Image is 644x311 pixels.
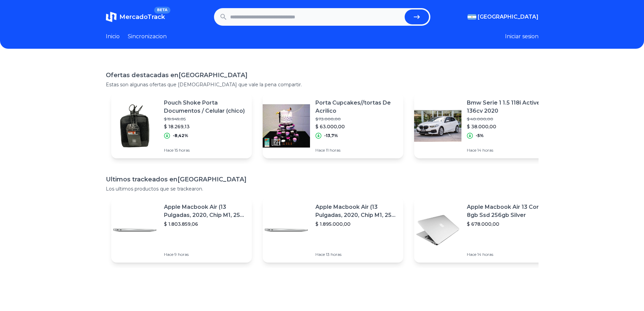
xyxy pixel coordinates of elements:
img: Featured image [263,206,310,254]
p: Hace 11 horas [315,148,398,153]
p: $ 18.269,13 [164,123,246,130]
p: $ 678.000,00 [467,221,549,227]
p: Hace 15 horas [164,148,246,153]
img: Argentina [468,14,476,20]
img: MercadoTrack [106,12,117,22]
p: Hace 9 horas [164,252,246,257]
p: Pouch Shoke Porta Documentos / Celular (chico) [164,99,246,115]
p: Hace 14 horas [467,252,549,257]
a: Sincronizacion [128,32,167,41]
p: -8,42% [173,133,188,138]
h1: Ofertas destacadas en [GEOGRAPHIC_DATA] [106,70,539,80]
img: Featured image [414,206,461,254]
a: Featured imageApple Macbook Air (13 Pulgadas, 2020, Chip M1, 256 Gb De Ssd, 8 Gb De Ram) - Plata$... [111,198,252,263]
a: MercadoTrackBETA [106,12,165,22]
img: Featured image [111,102,159,150]
p: Estas son algunas ofertas que [DEMOGRAPHIC_DATA] que vale la pena compartir. [106,81,539,88]
p: Bmw Serie 1 1.5 118i Active 136cv 2020 [467,99,549,115]
a: Inicio [106,32,120,41]
span: BETA [154,7,170,14]
p: $ 38.000,00 [467,123,549,130]
a: Featured imagePorta Cupcakes//tortas De Acrilico$ 73.000,00$ 63.000,00-13,7%Hace 11 horas [263,93,403,158]
p: -13,7% [324,133,338,138]
a: Featured imageApple Macbook Air (13 Pulgadas, 2020, Chip M1, 256 Gb De Ssd, 8 Gb De Ram) - Plata$... [263,198,403,263]
p: $ 63.000,00 [315,123,398,130]
p: Apple Macbook Air 13 Core I5 8gb Ssd 256gb Silver [467,203,549,219]
p: $ 73.000,00 [315,116,398,122]
img: Featured image [111,206,159,254]
img: Featured image [263,102,310,150]
p: -5% [476,133,484,138]
h1: Ultimos trackeados en [GEOGRAPHIC_DATA] [106,175,539,184]
p: $ 1.803.859,06 [164,221,246,227]
a: Featured imageApple Macbook Air 13 Core I5 8gb Ssd 256gb Silver$ 678.000,00Hace 14 horas [414,198,555,263]
span: [GEOGRAPHIC_DATA] [478,13,539,21]
button: [GEOGRAPHIC_DATA] [468,13,539,21]
a: Featured imageBmw Serie 1 1.5 118i Active 136cv 2020$ 40.000,00$ 38.000,00-5%Hace 14 horas [414,93,555,158]
img: Featured image [414,102,461,150]
span: MercadoTrack [119,13,165,21]
p: $ 19.949,05 [164,116,246,122]
button: Iniciar sesion [505,32,539,41]
p: $ 40.000,00 [467,116,549,122]
p: Hace 14 horas [467,148,549,153]
p: $ 1.895.000,00 [315,221,398,227]
p: Apple Macbook Air (13 Pulgadas, 2020, Chip M1, 256 Gb De Ssd, 8 Gb De Ram) - Plata [315,203,398,219]
a: Featured imagePouch Shoke Porta Documentos / Celular (chico)$ 19.949,05$ 18.269,13-8,42%Hace 15 h... [111,93,252,158]
p: Los ultimos productos que se trackearon. [106,185,539,192]
p: Porta Cupcakes//tortas De Acrilico [315,99,398,115]
p: Apple Macbook Air (13 Pulgadas, 2020, Chip M1, 256 Gb De Ssd, 8 Gb De Ram) - Plata [164,203,246,219]
p: Hace 13 horas [315,252,398,257]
